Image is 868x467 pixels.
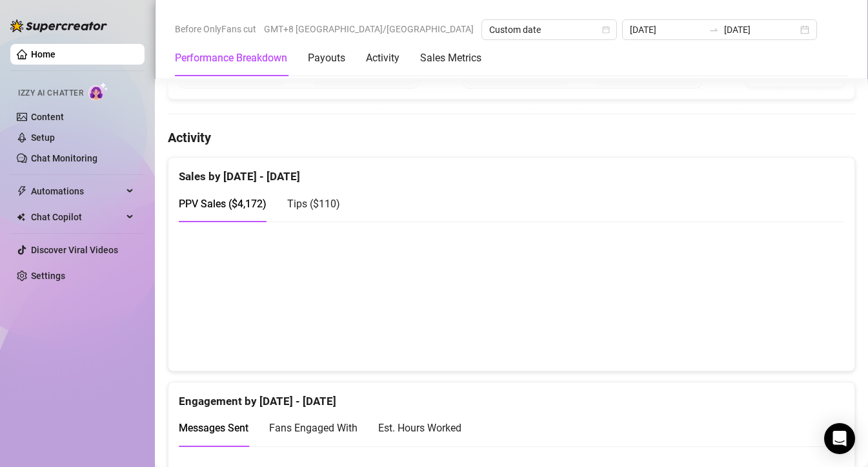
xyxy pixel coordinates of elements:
div: Activity [366,50,399,66]
div: Est. Hours Worked [378,420,461,436]
span: to [709,25,719,35]
div: Engagement by [DATE] - [DATE] [179,382,844,410]
img: Chat Copilot [17,213,25,222]
span: Tips ( $110 ) [287,198,340,210]
div: Sales by [DATE] - [DATE] [179,158,844,185]
span: Messages Sent [179,422,248,434]
img: logo-BBDzfeDw.svg [10,19,107,32]
a: Content [31,112,64,122]
span: thunderbolt [17,186,27,196]
span: Automations [31,181,123,202]
span: GMT+8 [GEOGRAPHIC_DATA]/[GEOGRAPHIC_DATA] [264,19,474,39]
h4: Activity [168,129,855,147]
span: Before OnlyFans cut [175,19,256,39]
span: calendar [602,26,610,34]
input: Start date [630,23,703,37]
div: Payouts [308,50,345,66]
a: Discover Viral Videos [31,245,118,255]
span: PPV Sales ( $4,172 ) [179,198,267,210]
input: End date [724,23,798,37]
span: Fans Engaged With [269,422,358,434]
span: Custom date [489,20,609,39]
div: Open Intercom Messenger [824,423,855,454]
span: Chat Copilot [31,207,123,227]
div: Sales Metrics [420,50,481,66]
img: AI Chatter [88,82,108,101]
a: Home [31,49,56,59]
div: Performance Breakdown [175,50,287,66]
a: Settings [31,271,65,281]
span: swap-right [709,25,719,35]
a: Chat Monitoring [31,153,97,163]
a: Setup [31,132,55,143]
span: Izzy AI Chatter [18,87,83,99]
